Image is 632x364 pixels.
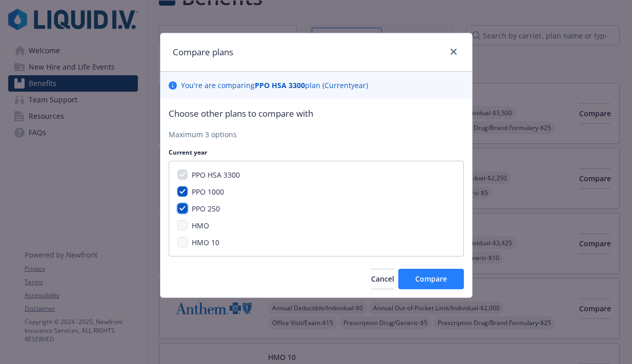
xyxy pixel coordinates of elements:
[371,274,394,284] span: Cancel
[447,46,460,58] a: close
[192,170,240,180] span: PPO HSA 3300
[173,46,233,59] h1: Compare plans
[169,148,464,157] p: Current year
[192,204,220,213] span: PPO 250
[192,187,224,197] span: PPO 1000
[181,80,368,91] p: You ' re are comparing plan ( Current year)
[192,238,219,247] span: HMO 10
[169,107,464,120] p: Choose other plans to compare with
[415,274,447,284] span: Compare
[169,129,464,140] p: Maximum 3 options
[371,269,394,289] button: Cancel
[398,269,464,289] button: Compare
[192,221,209,230] span: HMO
[255,80,305,90] b: PPO HSA 3300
